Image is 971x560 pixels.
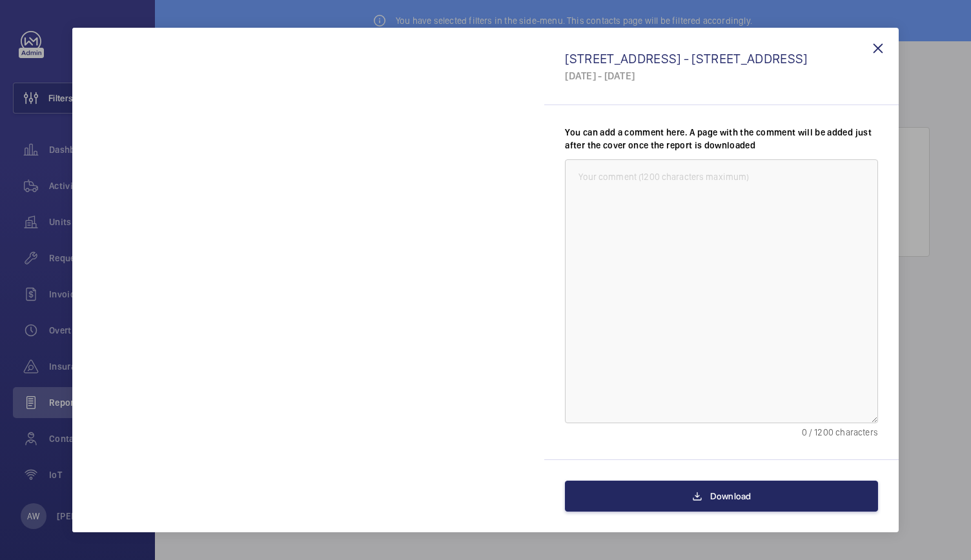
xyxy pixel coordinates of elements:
div: 0 / 1200 characters [565,426,878,439]
div: [DATE] - [DATE] [565,69,878,83]
span: Download [710,491,751,501]
label: You can add a comment here. A page with the comment will be added just after the cover once the r... [565,126,878,152]
div: [STREET_ADDRESS] - [STREET_ADDRESS] [565,50,878,66]
button: Download [565,481,878,512]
